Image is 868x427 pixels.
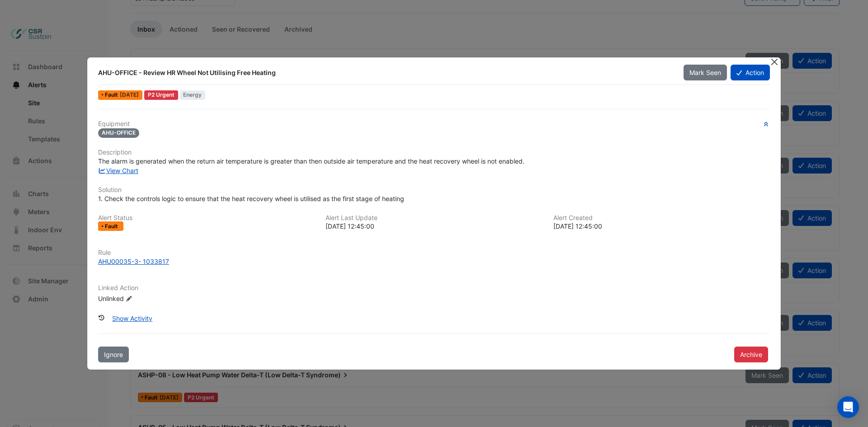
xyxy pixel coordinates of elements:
[98,149,770,156] h6: Description
[138,258,169,265] tcxspan: Call - 1033817 via 3CX
[98,68,673,77] div: AHU-OFFICE - Review HR Wheel Not Utilising Free Heating
[734,347,768,362] button: Archive
[731,65,770,80] button: Action
[98,167,138,174] a: View Chart
[98,257,770,266] a: AHU00035-3- 1033817
[126,296,132,302] fa-icon: Edit Linked Action
[98,249,770,257] h6: Rule
[98,294,207,303] div: Unlinked
[98,157,524,165] span: The alarm is generated when the return air temperature is greater than then outside air temperatu...
[98,347,129,362] button: Ignore
[769,57,779,67] button: Close
[105,224,120,229] span: Fault
[553,221,770,231] div: [DATE] 12:45:00
[684,65,727,80] button: Mark Seen
[98,120,770,128] h6: Equipment
[98,214,315,222] h6: Alert Status
[98,257,169,266] div: AHU00035-3
[98,128,139,138] span: AHU-OFFICE
[689,69,721,76] span: Mark Seen
[98,186,770,194] h6: Solution
[106,310,158,326] button: Show Activity
[98,195,404,202] span: 1. Check the controls logic to ensure that the heat recovery wheel is utilised as the first stage...
[180,90,206,100] span: Energy
[98,284,770,292] h6: Linked Action
[553,214,770,222] h6: Alert Created
[837,396,859,418] div: Open Intercom Messenger
[325,221,542,231] div: [DATE] 12:45:00
[105,92,120,98] span: Fault
[325,214,542,222] h6: Alert Last Update
[120,91,139,98] span: Sat 11-Oct-2025 12:45 BST
[104,351,123,358] span: Ignore
[144,90,178,100] div: P2 Urgent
